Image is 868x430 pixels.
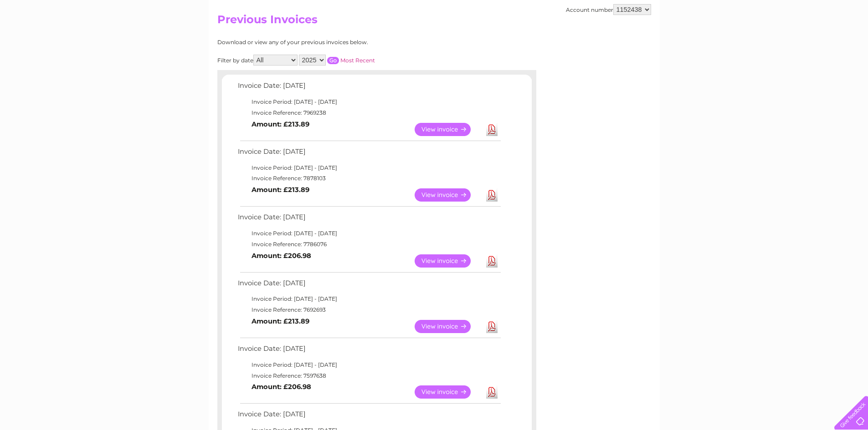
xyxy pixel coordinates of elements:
[217,55,457,66] div: Filter by date
[236,239,502,250] td: Invoice Reference: 7786076
[236,162,502,173] td: Invoice Period: [DATE] - [DATE]
[236,408,502,425] td: Invoice Date: [DATE]
[696,5,759,16] a: 0333 014 3131
[486,385,498,399] a: Download
[340,57,375,64] a: Most Recent
[730,39,750,46] a: Energy
[415,123,482,136] a: View
[415,254,482,268] a: View
[236,96,502,107] td: Invoice Period: [DATE] - [DATE]
[415,320,482,333] a: View
[236,343,502,359] td: Invoice Date: [DATE]
[252,252,311,260] b: Amount: £206.98
[486,320,498,333] a: Download
[252,317,309,325] b: Amount: £213.89
[252,120,309,128] b: Amount: £213.89
[236,304,502,315] td: Invoice Reference: 7692693
[217,39,457,46] div: Download or view any of your previous invoices below.
[415,188,482,202] a: View
[486,123,498,136] a: Download
[217,13,651,30] h2: Previous Invoices
[252,186,309,194] b: Amount: £213.89
[838,39,859,46] a: Log out
[415,385,482,399] a: View
[236,293,502,304] td: Invoice Period: [DATE] - [DATE]
[236,211,502,228] td: Invoice Date: [DATE]
[236,370,502,381] td: Invoice Reference: 7597638
[236,80,502,96] td: Invoice Date: [DATE]
[236,173,502,184] td: Invoice Reference: 7878103
[219,5,650,44] div: Clear Business is a trading name of Verastar Limited (registered in [GEOGRAPHIC_DATA] No. 3667643...
[252,383,311,391] b: Amount: £206.98
[236,107,502,118] td: Invoice Reference: 7969238
[807,39,830,46] a: Contact
[708,39,725,46] a: Water
[756,39,783,46] a: Telecoms
[236,277,502,294] td: Invoice Date: [DATE]
[486,188,498,202] a: Download
[236,146,502,162] td: Invoice Date: [DATE]
[31,24,77,51] img: logo.png
[236,228,502,239] td: Invoice Period: [DATE] - [DATE]
[566,4,651,15] div: Account number
[789,39,802,46] a: Blog
[486,254,498,268] a: Download
[236,359,502,370] td: Invoice Period: [DATE] - [DATE]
